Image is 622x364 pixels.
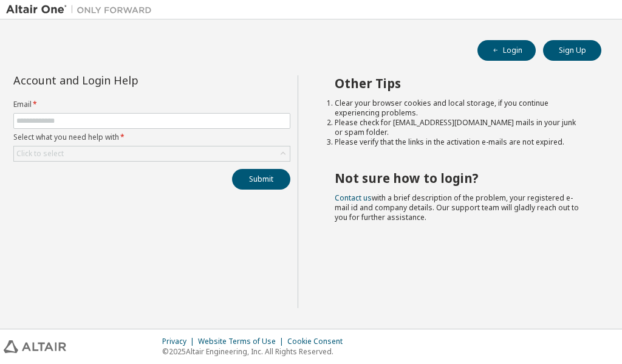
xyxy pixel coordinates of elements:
div: Click to select [14,146,290,161]
button: Login [477,40,536,61]
li: Please verify that the links in the activation e-mails are not expired. [335,137,579,147]
p: © 2025 Altair Engineering, Inc. All Rights Reserved. [162,346,350,357]
li: Please check for [EMAIL_ADDRESS][DOMAIN_NAME] mails in your junk or spam folder. [335,118,579,137]
div: Privacy [162,337,198,346]
h2: Other Tips [335,75,579,91]
div: Account and Login Help [13,75,235,85]
div: Cookie Consent [287,337,350,346]
label: Email [13,100,290,109]
label: Select what you need help with [13,132,290,142]
span: with a brief description of the problem, your registered e-mail id and company details. Our suppo... [335,193,579,222]
h2: Not sure how to login? [335,170,579,186]
div: Click to select [16,149,64,159]
button: Submit [232,169,290,190]
img: altair_logo.svg [4,340,66,353]
a: Contact us [335,193,372,203]
img: Altair One [6,4,158,16]
li: Clear your browser cookies and local storage, if you continue experiencing problems. [335,98,579,118]
div: Website Terms of Use [198,337,287,346]
button: Sign Up [543,40,601,61]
